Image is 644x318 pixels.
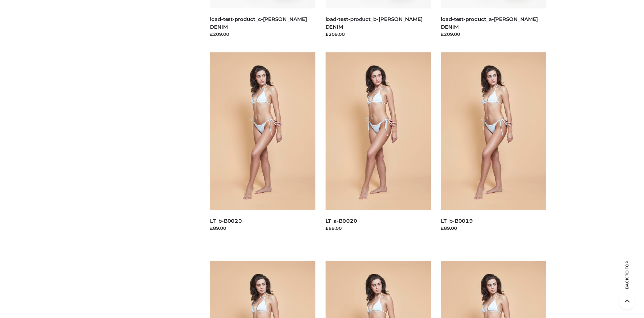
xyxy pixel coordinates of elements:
a: load-test-product_b-[PERSON_NAME] DENIM [326,16,423,30]
a: LT_b-B0020 [210,218,242,224]
div: £89.00 [326,225,431,231]
a: load-test-product_c-[PERSON_NAME] DENIM [210,16,307,30]
div: £209.00 [210,31,315,38]
a: LT_a-B0020 [326,218,357,224]
span: Back to top [619,272,636,289]
div: £89.00 [210,225,315,231]
a: LT_b-B0019 [441,218,473,224]
div: £209.00 [326,31,431,38]
div: £209.00 [441,31,546,38]
a: load-test-product_a-[PERSON_NAME] DENIM [441,16,538,30]
div: £89.00 [441,225,546,231]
